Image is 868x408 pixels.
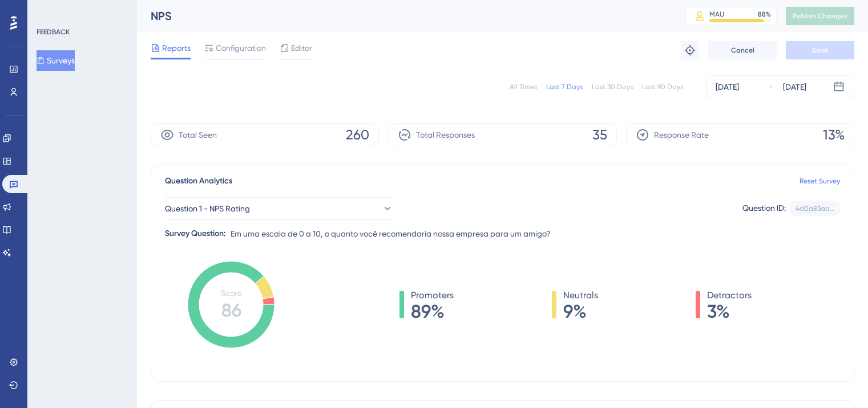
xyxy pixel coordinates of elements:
span: Em uma escala de 0 a 10, o quanto você recomendaria nossa empresa para um amigo? [231,227,551,241]
div: [DATE] [783,80,806,94]
span: 3% [707,302,752,321]
div: NPS [151,8,657,24]
span: Promoters [411,289,454,302]
div: 4d0a83aa... [796,204,835,213]
button: Publish Changes [786,7,854,25]
button: Question 1 - NPS Rating [165,197,393,220]
span: Reports [162,41,191,55]
span: Total Responses [416,128,475,142]
div: FEEDBACK [37,27,70,37]
button: Cancel [708,41,777,59]
tspan: Score [221,289,242,298]
span: Total Seen [179,128,217,142]
span: 13% [823,126,845,144]
div: 88 % [758,10,771,19]
span: Neutrals [563,289,598,302]
div: Question ID: [742,201,786,216]
div: Last 90 Days [642,82,683,91]
button: Save [786,41,854,59]
span: Cancel [731,46,754,55]
div: MAU [709,10,724,19]
span: 260 [346,126,369,144]
span: 35 [592,126,607,144]
tspan: 86 [221,299,241,321]
div: [DATE] [716,80,739,94]
div: Last 30 Days [592,82,633,91]
a: Reset Survey [800,177,840,186]
span: Save [812,46,828,55]
div: Survey Question: [165,227,226,241]
span: Configuration [216,41,266,55]
span: Response Rate [654,128,709,142]
span: 89% [411,302,454,321]
span: Question Analytics [165,174,232,188]
div: All Times [510,82,537,91]
span: Editor [291,41,312,55]
button: Surveys [37,50,75,71]
span: Detractors [707,289,752,302]
span: Question 1 - NPS Rating [165,202,250,215]
div: Last 7 Days [546,82,583,91]
span: 9% [563,302,598,321]
span: Publish Changes [793,11,847,21]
